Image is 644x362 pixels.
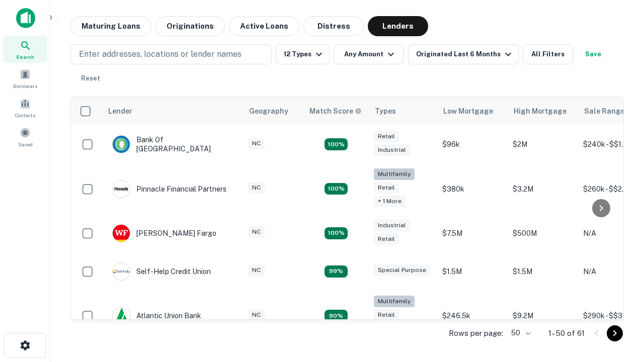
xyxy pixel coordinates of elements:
[508,125,578,163] td: $2M
[113,180,130,198] img: picture
[325,183,348,195] div: Matching Properties: 20, hasApolloMatch: undefined
[15,111,35,119] span: Contacts
[229,16,299,36] button: Active Loans
[102,97,243,125] th: Lender
[523,44,573,64] button: All Filters
[13,82,37,90] span: Borrowers
[248,264,265,276] div: NC
[113,307,130,324] img: picture
[276,44,330,64] button: 12 Types
[248,226,265,238] div: NC
[374,131,399,142] div: Retail
[70,16,151,36] button: Maturing Loans
[303,16,364,36] button: Distress
[248,309,265,321] div: NC
[374,264,430,276] div: Special Purpose
[374,296,415,307] div: Multifamily
[594,282,644,330] iframe: Chat Widget
[325,138,348,150] div: Matching Properties: 15, hasApolloMatch: undefined
[16,53,34,61] span: Search
[113,225,130,242] img: picture
[112,262,211,281] div: Self-help Credit Union
[309,106,362,117] div: Capitalize uses an advanced AI algorithm to match your search with the best lender. The match sco...
[325,265,348,278] div: Matching Properties: 11, hasApolloMatch: undefined
[113,263,130,280] img: picture
[3,36,47,63] a: Search
[408,44,519,64] button: Originated Last 6 Months
[375,105,396,117] div: Types
[16,8,35,28] img: capitalize-icon.png
[607,325,623,341] button: Go to next page
[416,48,514,60] div: Originated Last 6 Months
[508,163,578,214] td: $3.2M
[449,327,503,339] p: Rows per page:
[112,307,201,325] div: Atlantic Union Bank
[374,182,399,194] div: Retail
[112,224,216,242] div: [PERSON_NAME] Fargo
[374,220,410,231] div: Industrial
[243,97,303,125] th: Geography
[437,163,508,214] td: $380k
[249,105,288,117] div: Geography
[303,97,369,125] th: Capitalize uses an advanced AI algorithm to match your search with the best lender. The match sco...
[18,140,33,148] span: Saved
[577,44,609,64] button: Save your search to get updates of matches that match your search criteria.
[437,291,508,341] td: $246.5k
[3,94,47,121] a: Contacts
[112,180,226,198] div: Pinnacle Financial Partners
[108,105,132,117] div: Lender
[248,138,265,149] div: NC
[79,48,242,60] p: Enter addresses, locations or lender names
[548,327,585,339] p: 1–50 of 61
[514,105,567,117] div: High Mortgage
[374,144,410,156] div: Industrial
[3,65,47,92] a: Borrowers
[3,123,47,150] a: Saved
[374,309,399,321] div: Retail
[437,125,508,163] td: $96k
[325,227,348,239] div: Matching Properties: 14, hasApolloMatch: undefined
[584,105,625,117] div: Sale Range
[112,135,233,153] div: Bank Of [GEOGRAPHIC_DATA]
[369,97,437,125] th: Types
[334,44,404,64] button: Any Amount
[374,168,415,180] div: Multifamily
[508,291,578,341] td: $9.2M
[508,252,578,291] td: $1.5M
[374,196,406,207] div: + 1 more
[443,105,493,117] div: Low Mortgage
[155,16,225,36] button: Originations
[248,182,265,194] div: NC
[437,97,508,125] th: Low Mortgage
[508,214,578,252] td: $500M
[508,97,578,125] th: High Mortgage
[113,136,130,153] img: picture
[325,310,348,322] div: Matching Properties: 10, hasApolloMatch: undefined
[437,252,508,291] td: $1.5M
[437,214,508,252] td: $7.5M
[507,326,532,340] div: 50
[309,106,360,117] h6: Match Score
[74,68,107,88] button: Reset
[368,16,428,36] button: Lenders
[374,233,399,245] div: Retail
[70,44,272,64] button: Enter addresses, locations or lender names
